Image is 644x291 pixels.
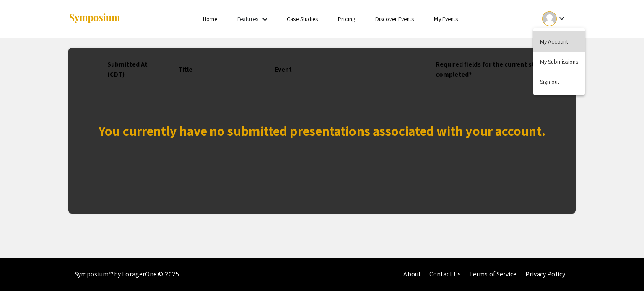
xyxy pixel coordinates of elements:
[338,15,355,23] a: Pricing
[237,15,258,23] a: Features
[75,258,179,291] div: Symposium™ by ForagerOne © 2025
[203,15,217,23] a: Home
[260,14,270,24] mat-icon: Expand Features list
[434,15,458,23] a: My Events
[429,270,461,278] a: Contact Us
[403,270,421,278] a: About
[525,270,565,278] a: Privacy Policy
[557,13,567,23] mat-icon: Expand account dropdown
[99,121,545,141] div: You currently have no submitted presentations associated with your account.
[287,15,318,23] a: Case Studies
[6,253,36,285] iframe: Chat
[375,15,414,23] a: Discover Events
[533,9,576,28] button: Expand account dropdown
[469,270,517,278] a: Terms of Service
[68,13,121,24] img: Symposium by ForagerOne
